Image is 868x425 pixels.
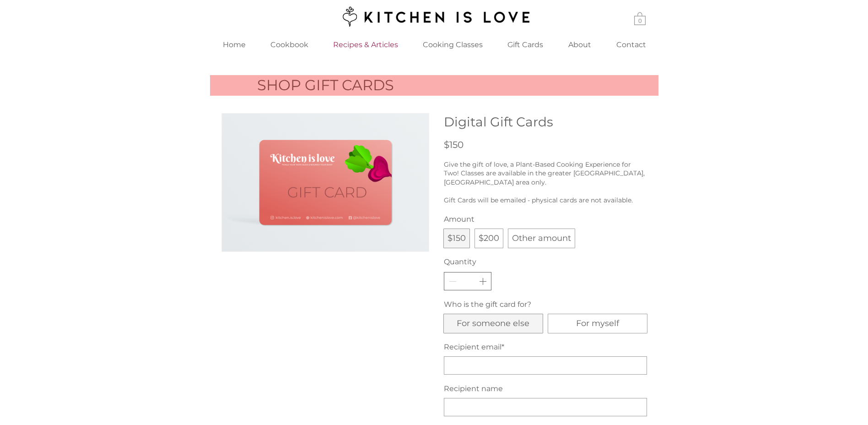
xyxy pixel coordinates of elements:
[503,35,548,54] p: Gift Cards
[564,35,596,54] p: About
[638,17,642,24] text: 0
[444,113,647,131] h1: Digital Gift Cards
[604,35,658,54] a: Contact
[444,160,645,204] span: Give the gift of love, a Plant-Based Cooking Experience for Two! Classes are available in the gre...
[612,35,651,54] p: Contact
[495,35,556,54] a: Gift Cards
[321,35,411,54] a: Recipes & Articles
[576,318,619,329] span: For myself
[444,257,476,267] legend: Quantity
[210,35,658,54] nav: Site
[444,342,504,352] label: Recipient email
[266,35,313,54] p: Cookbook
[218,35,250,54] p: Home
[634,11,646,25] a: Cart with 0 items
[457,318,529,329] span: For someone else
[259,35,321,54] a: Cookbook
[444,300,531,310] legend: Who is the gift card for?
[210,35,259,54] a: Home
[477,272,488,290] button: Increase quantity
[444,138,647,151] p: $150
[447,272,458,290] button: Decrease quantity
[512,233,571,244] span: Other amount
[444,384,503,394] label: Recipient name
[411,35,495,54] div: Cooking Classes
[479,233,499,244] span: $200
[447,233,466,244] span: $150
[418,35,487,54] p: Cooking Classes
[336,5,532,28] img: Kitchen is Love logo
[444,214,474,224] legend: Amount
[458,276,477,286] input: Quantity
[329,35,403,54] p: Recipes & Articles
[257,76,394,94] span: SHOP GIFT CARDS
[556,35,604,54] a: About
